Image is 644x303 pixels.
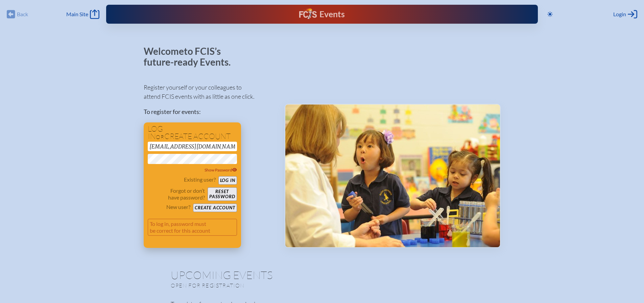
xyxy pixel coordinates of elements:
[193,204,237,212] button: Create account
[171,282,349,289] p: Open for registration
[66,9,99,19] a: Main Site
[144,46,238,67] p: Welcome to FCIS’s future-ready Events.
[184,176,216,183] p: Existing user?
[218,176,237,185] button: Log in
[285,104,500,247] img: Events
[66,11,88,18] span: Main Site
[208,187,237,201] button: Resetpassword
[225,8,419,20] div: FCIS Events — Future ready
[156,134,164,140] span: or
[148,142,237,151] input: Email
[144,107,274,116] p: To register for events:
[148,219,237,236] p: To log in, password must be correct for this account
[148,187,205,201] p: Forgot or don’t have password?
[171,270,474,280] h1: Upcoming Events
[148,125,237,140] h1: Log in create account
[205,167,237,172] span: Show Password
[144,83,274,101] p: Register yourself or your colleagues to attend FCIS events with as little as one click.
[613,11,626,18] span: Login
[166,204,190,210] p: New user?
